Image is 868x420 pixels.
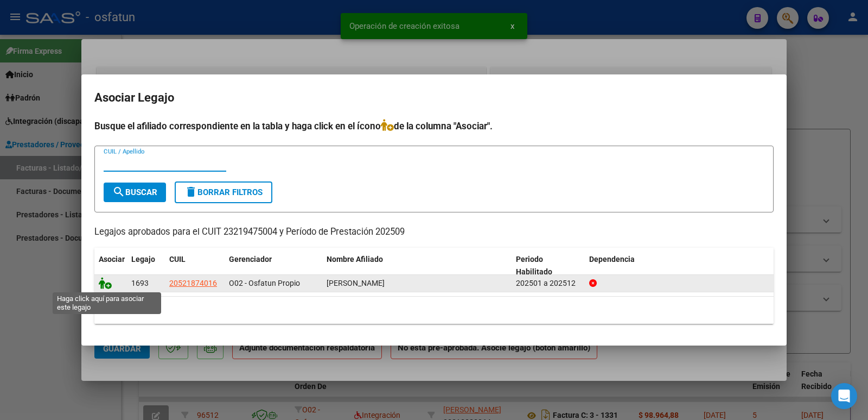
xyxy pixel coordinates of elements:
[229,279,300,287] span: O02 - Osfatun Propio
[104,183,166,202] button: Buscar
[131,255,155,264] span: Legajo
[112,185,125,198] mat-icon: search
[585,248,774,284] datatable-header-cell: Dependencia
[327,279,385,287] span: CASTRO WAGNER ERNESTO
[184,185,197,198] mat-icon: delete
[516,277,580,290] div: 202501 a 202512
[225,248,322,284] datatable-header-cell: Gerenciador
[175,181,272,203] button: Borrar Filtros
[94,248,127,284] datatable-header-cell: Asociar
[165,248,225,284] datatable-header-cell: CUIL
[131,279,149,287] span: 1693
[94,297,774,324] div: 1 registros
[99,255,125,264] span: Asociar
[322,248,512,284] datatable-header-cell: Nombre Afiliado
[327,255,383,264] span: Nombre Afiliado
[94,225,774,239] p: Legajos aprobados para el CUIT 23219475004 y Período de Prestación 202509
[169,279,217,287] span: 20521874016
[831,383,857,409] div: Open Intercom Messenger
[127,248,165,284] datatable-header-cell: Legajo
[112,187,157,197] span: Buscar
[184,187,263,197] span: Borrar Filtros
[589,255,635,264] span: Dependencia
[229,255,272,264] span: Gerenciador
[94,119,774,133] h4: Busque el afiliado correspondiente en la tabla y haga click en el ícono de la columna "Asociar".
[512,248,585,284] datatable-header-cell: Periodo Habilitado
[516,255,552,276] span: Periodo Habilitado
[94,87,774,108] h2: Asociar Legajo
[169,255,186,264] span: CUIL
